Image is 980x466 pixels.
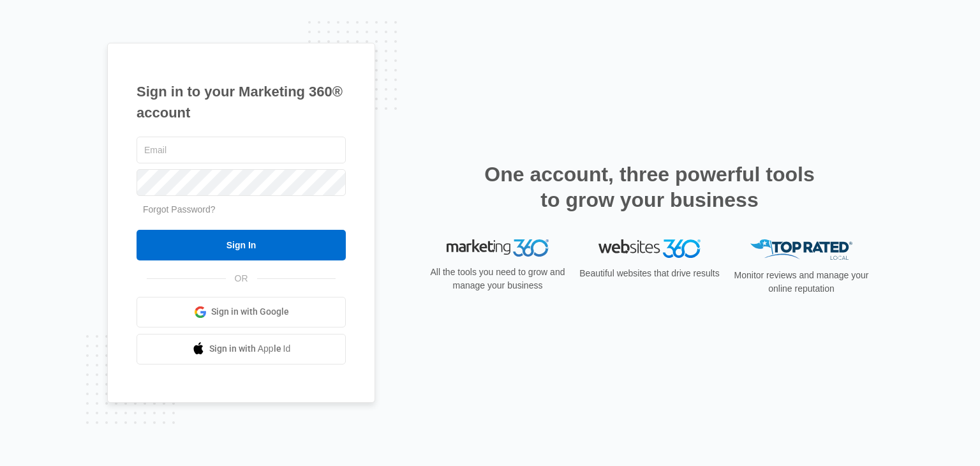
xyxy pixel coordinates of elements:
a: Sign in with Google [137,297,346,327]
h2: One account, three powerful tools to grow your business [480,162,819,213]
h1: Sign in to your Marketing 360® account [137,81,346,123]
a: Sign in with Apple Id [137,334,346,365]
input: Email [137,137,346,163]
a: Forgot Password? [143,204,216,214]
span: Sign in with Google [211,305,289,319]
p: Monitor reviews and manage your online reputation [730,269,873,296]
input: Sign In [137,230,346,260]
p: All the tools you need to grow and manage your business [426,266,569,292]
img: Websites 360 [598,239,701,258]
img: Marketing 360 [447,239,549,257]
span: Sign in with Apple Id [209,342,291,356]
span: OR [226,272,257,285]
img: Top Rated Local [750,239,852,260]
p: Beautiful websites that drive results [578,267,721,280]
